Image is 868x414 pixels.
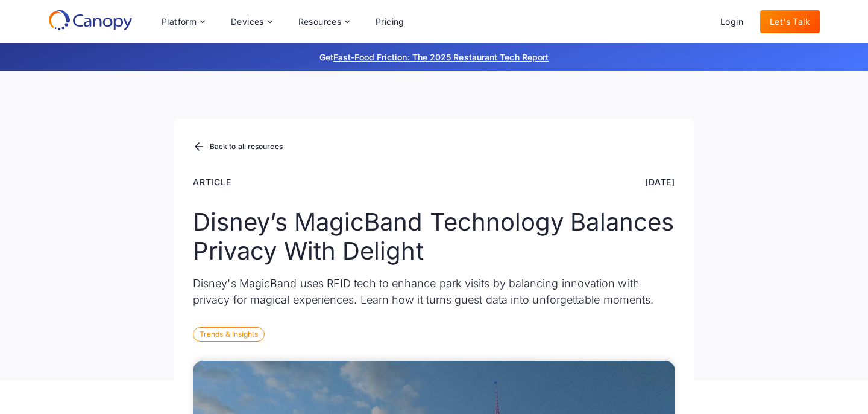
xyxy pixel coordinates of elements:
p: Get [139,51,729,63]
div: Devices [231,18,264,26]
a: Let's Talk [760,10,820,33]
div: Article [193,176,231,188]
div: Back to all resources [210,143,283,150]
div: [DATE] [645,176,675,188]
a: Back to all resources [193,139,283,155]
div: Trends & Insights [193,327,265,342]
h1: Disney’s MagicBand Technology Balances Privacy With Delight [193,208,675,266]
a: Pricing [366,10,414,33]
p: Disney's MagicBand uses RFID tech to enhance park visits by balancing innovation with privacy for... [193,275,675,308]
div: Platform [162,18,197,26]
a: Fast-Food Friction: The 2025 Restaurant Tech Report [333,52,549,62]
div: Resources [298,18,342,26]
a: Login [711,10,753,33]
